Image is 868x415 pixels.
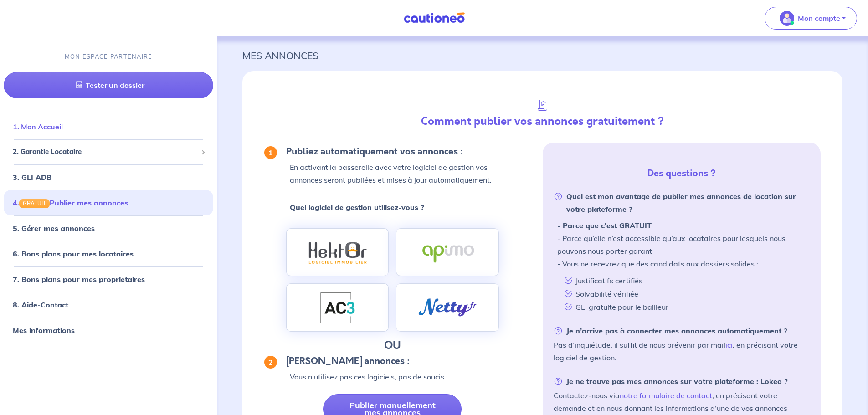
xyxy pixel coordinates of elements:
li: Justificatifs certifiés [557,274,810,287]
h5: Des questions ? [546,168,817,179]
a: 8. Aide-Contact [13,300,68,309]
li: - Vous ne recevrez que des candidats aux dossiers solides : [554,257,810,313]
a: logo-hektor.png [282,228,392,277]
img: logo-apimo.png [416,233,479,271]
strong: Quel est mon avantage de publier mes annonces de location sur votre plateforme ? [554,190,810,215]
div: Mes informations [4,321,213,339]
button: illu_account_valid_menu.svgMon compte [765,7,857,30]
p: Vous n’utilisez pas ces logiciels, pas de soucis : [290,370,520,383]
li: Solvabilité vérifiée [557,287,810,300]
p: En activant la passerelle avec votre logiciel de gestion vos annonces seront publiées et mises à ... [290,161,520,186]
p: MON ESPACE PARTENAIRE [65,52,153,61]
div: 3. GLI ADB [4,168,213,186]
a: logo-netty.png [392,283,502,332]
a: 7. Bons plans pour mes propriétaires [13,275,145,284]
li: Pas d’inquiétude, il suffit de nous prévenir par mail , en précisant votre logiciel de gestion. [554,324,810,364]
a: notre formulaire de contact [620,391,712,400]
img: illu_account_valid_menu.svg [780,11,794,26]
img: logo-hektor.png [308,238,367,267]
span: 2. Garantie Locataire [13,147,197,157]
div: 2. Garantie Locataire [4,143,213,161]
img: logo-netty.png [414,294,481,321]
a: 5. Gérer mes annonces [13,224,95,233]
a: Tester un dossier [4,72,213,98]
a: 4.GRATUITPublier mes annonces [13,198,128,207]
div: 4.GRATUITPublier mes annonces [4,194,213,212]
a: 1. Mon Accueil [13,122,63,131]
div: 6. Bons plans pour mes locataires [4,245,213,263]
p: MES ANNONCES [242,47,842,64]
strong: Je n’arrive pas à connecter mes annonces automatiquement ? [554,324,787,337]
p: Mon compte [798,13,840,24]
a: 3. GLI ADB [13,173,51,182]
h4: OU [264,339,520,352]
div: 1. Mon Accueil [4,118,213,136]
a: logo-apimo.png [392,228,502,277]
h4: Comment publier vos annonces gratuitement ? [401,115,684,128]
a: 6. Bons plans pour mes locataires [13,249,134,258]
h5: [PERSON_NAME] annonces : [264,356,520,367]
strong: - Parce que c'est GRATUIT [557,219,652,232]
strong: Je ne trouve pas mes annonces sur votre plateforme : Lokeo ? [554,375,788,388]
div: 5. Gérer mes annonces [4,219,213,237]
div: 7. Bons plans pour mes propriétaires [4,270,213,288]
li: GLI gratuite pour le bailleur [557,300,810,313]
img: logo-AC3.png [319,290,356,325]
strong: Quel logiciel de gestion utilisez-vous ? [290,203,424,212]
img: Cautioneo [400,12,468,24]
div: 8. Aide-Contact [4,296,213,314]
h5: Publiez automatiquement vos annonces : [264,146,520,157]
a: logo-AC3.png [282,283,392,332]
a: Mes informations [13,326,75,335]
li: - Parce qu’elle n’est accessible qu’aux locataires pour lesquels nous pouvons nous porter garant [554,232,810,257]
a: ici [725,340,733,349]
